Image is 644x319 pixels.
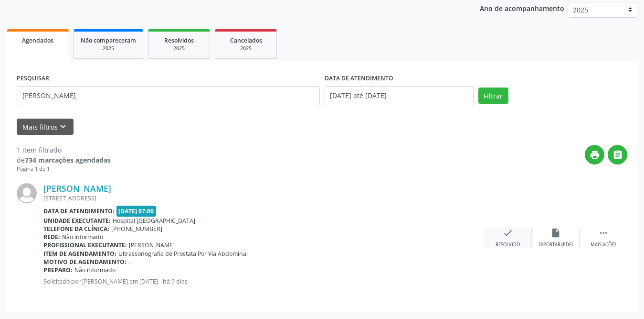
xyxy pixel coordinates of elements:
span: Hospital [GEOGRAPHIC_DATA] [113,217,195,225]
div: [STREET_ADDRESS] [43,194,484,202]
label: DATA DE ATENDIMENTO [325,71,393,86]
span: Não informado [62,233,103,241]
span: [DATE] 07:00 [116,206,157,217]
span: Ultrassonografia de Prostata Por Via Abdominal [118,250,248,258]
p: Ano de acompanhamento [480,2,564,14]
div: Exportar (PDF) [538,242,573,248]
input: Nome, CNS [17,86,320,105]
span: [PHONE_NUMBER] [111,225,162,233]
div: Resolvido [496,242,520,248]
span: . [128,258,130,266]
div: 2025 [81,45,136,52]
b: Preparo: [43,266,73,274]
div: 1 item filtrado [17,145,111,155]
b: Unidade executante: [43,217,111,225]
i: check [503,228,513,238]
label: PESQUISAR [17,71,49,86]
input: Selecione um intervalo [325,86,474,105]
div: 2025 [155,45,203,52]
b: Telefone da clínica: [43,225,109,233]
b: Profissional executante: [43,241,127,249]
div: 2025 [222,45,270,52]
span: Cancelados [230,36,262,44]
span: Não informado [74,266,116,274]
b: Data de atendimento: [43,207,115,215]
div: Página 1 de 1 [17,165,111,173]
b: Motivo de agendamento: [43,258,127,266]
div: Mais ações [591,242,616,248]
i:  [612,150,623,160]
div: de [17,155,111,165]
i:  [598,228,609,238]
i: keyboard_arrow_down [58,121,68,132]
i: insert_drive_file [550,228,561,238]
button:  [608,145,627,165]
b: Item de agendamento: [43,250,116,258]
b: Rede: [43,233,60,241]
strong: 734 marcações agendadas [25,155,111,165]
a: [PERSON_NAME] [43,183,111,194]
i: print [590,150,600,160]
button: print [585,145,604,165]
img: img [17,183,37,203]
span: [PERSON_NAME] [129,241,175,249]
span: Não compareceram [81,36,136,44]
button: Filtrar [478,88,508,104]
span: Agendados [22,36,53,44]
span: Resolvidos [164,36,194,44]
button: Mais filtroskeyboard_arrow_down [17,119,74,135]
p: Solicitado por [PERSON_NAME] em [DATE] - há 9 dias [43,277,484,286]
